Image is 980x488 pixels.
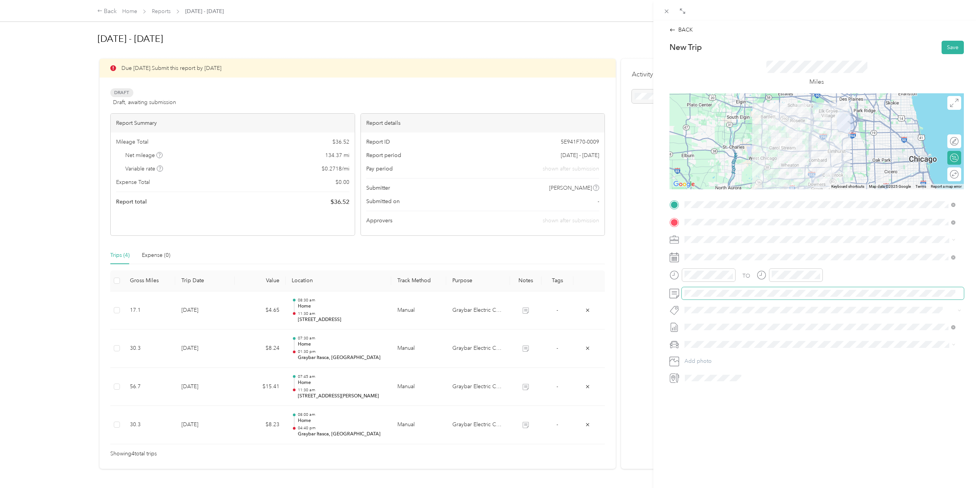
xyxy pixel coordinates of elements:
div: TO [742,272,750,280]
p: Miles [809,77,824,87]
img: Google [671,179,697,189]
a: Terms (opens in new tab) [915,184,926,189]
button: Keyboard shortcuts [831,184,864,189]
iframe: Everlance-gr Chat Button Frame [937,445,980,488]
button: Add photo [682,356,964,367]
p: New Trip [669,42,702,53]
span: Map data ©2025 Google [869,184,911,189]
a: Report a map error [931,184,962,189]
button: Save [942,41,964,54]
div: BACK [669,26,693,34]
a: Open this area in Google Maps (opens a new window) [671,179,697,189]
